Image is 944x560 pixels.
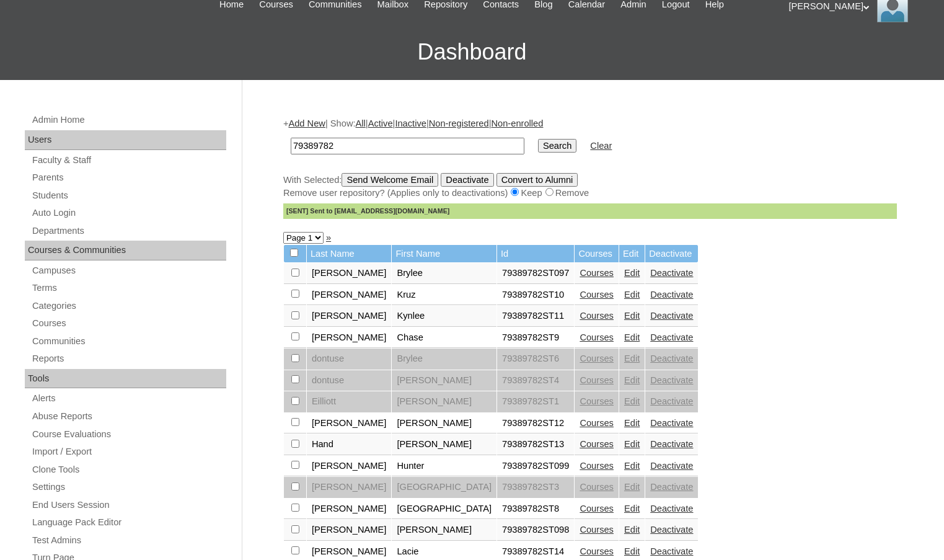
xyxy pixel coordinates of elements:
td: Deactivate [645,245,698,263]
td: Kruz [392,285,496,306]
a: Import / Export [31,444,226,460]
td: 79389782ST4 [497,370,574,391]
a: End Users Session [31,497,226,513]
a: Deactivate [650,482,693,492]
a: Auto Login [31,205,226,221]
a: Inactive [395,118,426,128]
input: Send Welcome Email [342,173,438,187]
a: Admin Home [31,112,226,128]
td: [PERSON_NAME] [307,327,392,349]
a: Edit [624,396,640,406]
td: [PERSON_NAME] [307,306,392,327]
a: Courses [580,461,614,471]
a: Deactivate [650,353,693,363]
div: With Selected: [283,173,897,219]
td: [PERSON_NAME] [307,520,392,541]
td: 79389782ST8 [497,499,574,520]
td: Edit [619,245,645,263]
h3: Dashboard [6,24,938,80]
a: Courses [580,290,614,300]
td: 79389782ST099 [497,456,574,477]
a: Active [368,118,393,128]
a: Deactivate [650,461,693,471]
td: [PERSON_NAME] [392,434,496,455]
a: Deactivate [650,268,693,278]
td: 79389782ST1 [497,391,574,412]
a: Courses [580,396,614,406]
a: Communities [31,334,226,349]
a: Students [31,188,226,203]
td: Last Name [307,245,392,263]
td: [PERSON_NAME] [392,391,496,412]
a: Reports [31,351,226,367]
td: First Name [392,245,496,263]
a: » [326,233,331,242]
td: 79389782ST10 [497,285,574,306]
a: Abuse Reports [31,409,226,424]
input: Search [291,138,524,154]
a: Terms [31,280,226,296]
a: Courses [31,316,226,331]
a: Courses [580,525,614,535]
div: Users [25,130,226,150]
td: dontuse [307,370,392,391]
a: All [356,118,366,128]
a: Deactivate [650,396,693,406]
a: Add New [288,118,325,128]
a: Courses [580,482,614,492]
td: [GEOGRAPHIC_DATA] [392,477,496,498]
input: Deactivate [441,173,493,187]
a: Clone Tools [31,462,226,478]
a: Deactivate [650,525,693,535]
td: [GEOGRAPHIC_DATA] [392,499,496,520]
a: Course Evaluations [31,427,226,442]
div: Remove user repository? (Applies only to deactivations) Keep Remove [283,187,897,200]
div: Courses & Communities [25,241,226,260]
a: Edit [624,546,640,556]
td: Id [497,245,574,263]
a: Edit [624,525,640,535]
td: Hand [307,434,392,455]
a: Deactivate [650,375,693,385]
a: Courses [580,375,614,385]
a: Non-registered [429,118,489,128]
td: 79389782ST6 [497,349,574,370]
a: Edit [624,375,640,385]
td: [PERSON_NAME] [307,499,392,520]
td: [PERSON_NAME] [392,413,496,434]
a: Clear [590,141,612,151]
a: Alerts [31,391,226,406]
a: Deactivate [650,546,693,556]
input: Search [538,139,576,153]
input: Convert to Alumni [496,173,578,187]
td: 79389782ST3 [497,477,574,498]
a: Deactivate [650,439,693,449]
td: 79389782ST097 [497,263,574,284]
a: Deactivate [650,504,693,513]
a: Edit [624,332,640,342]
td: 79389782ST13 [497,434,574,455]
a: Courses [580,418,614,428]
td: [PERSON_NAME] [307,413,392,434]
a: Deactivate [650,290,693,300]
a: Edit [624,290,640,300]
a: Campuses [31,263,226,278]
a: Courses [580,504,614,513]
a: Language Pack Editor [31,515,226,530]
td: dontuse [307,349,392,370]
a: Non-enrolled [491,118,543,128]
a: Courses [580,268,614,278]
a: Courses [580,332,614,342]
a: Settings [31,479,226,495]
a: Edit [624,504,640,513]
a: Edit [624,439,640,449]
a: Courses [580,311,614,321]
td: [PERSON_NAME] [392,370,496,391]
td: [PERSON_NAME] [392,520,496,541]
td: 79389782ST12 [497,413,574,434]
td: Courses [575,245,619,263]
td: [PERSON_NAME] [307,477,392,498]
td: Chase [392,327,496,349]
td: Kynlee [392,306,496,327]
a: Edit [624,311,640,321]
